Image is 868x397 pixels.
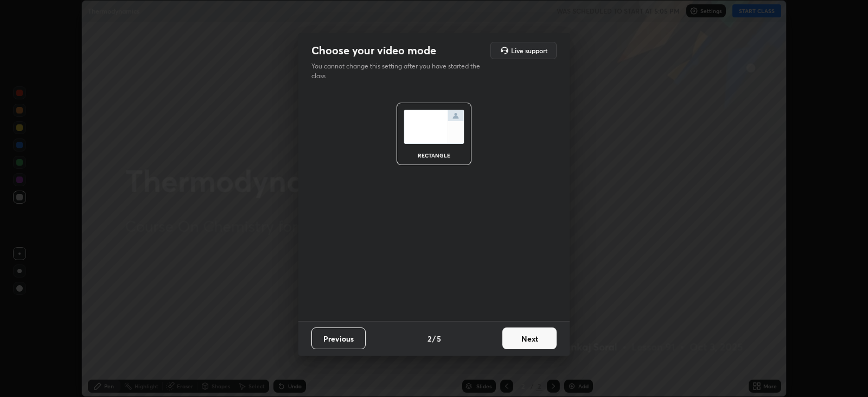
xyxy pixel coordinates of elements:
[427,333,431,344] h4: 2
[311,327,366,349] button: Previous
[311,61,487,81] p: You cannot change this setting after you have started the class
[511,47,547,54] h5: Live support
[502,327,557,349] button: Next
[412,153,456,158] div: rectangle
[432,333,436,344] h4: /
[404,110,464,144] img: normalScreenIcon.ae25ed63.svg
[437,333,441,344] h4: 5
[311,43,436,58] h2: Choose your video mode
